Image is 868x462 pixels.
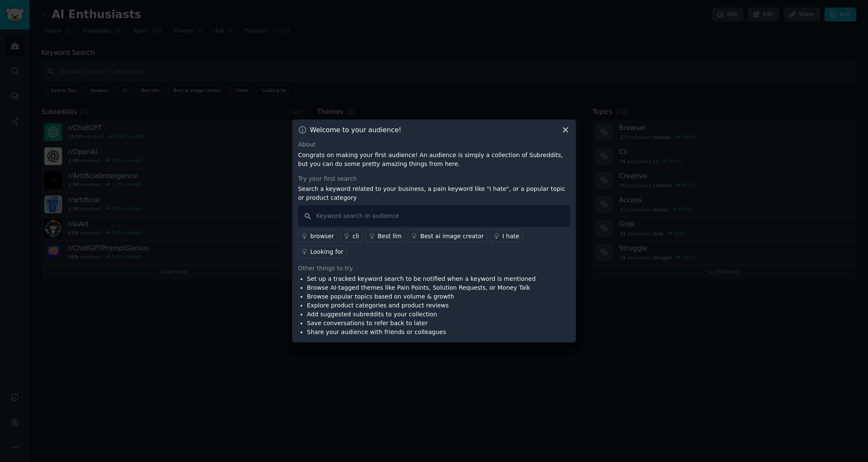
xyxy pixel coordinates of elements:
li: Add suggested subreddits to your collection [307,310,536,319]
div: cli [353,232,359,241]
li: Explore product categories and product reviews [307,301,536,310]
li: Set up a tracked keyword search to be notified when a keyword is mentioned [307,274,536,283]
li: Share your audience with friends or colleagues [307,328,536,337]
li: Browse popular topics based on volume & growth [307,292,536,301]
input: Keyword search in audience [298,205,570,227]
a: browser [298,230,337,242]
p: Congrats on making your first audience! An audience is simply a collection of Subreddits, but you... [298,151,570,168]
div: Best llm [378,232,402,241]
div: browser [310,232,334,241]
div: Other things to try [298,264,570,273]
div: About [298,140,570,149]
a: I hate [490,230,523,242]
a: Best ai image creator [408,230,487,242]
div: Best ai image creator [420,232,484,241]
div: Looking for [310,247,343,256]
li: Save conversations to refer back to later [307,319,536,328]
div: I hate [502,232,519,241]
li: Browse AI-tagged themes like Pain Points, Solution Requests, or Money Talk [307,283,536,292]
a: Looking for [298,245,347,258]
a: cli [340,230,362,242]
a: Best llm [366,230,405,242]
p: Search a keyword related to your business, a pain keyword like "I hate", or a popular topic or pr... [298,185,570,202]
div: Try your first search [298,174,570,183]
h3: Welcome to your audience! [310,125,401,134]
